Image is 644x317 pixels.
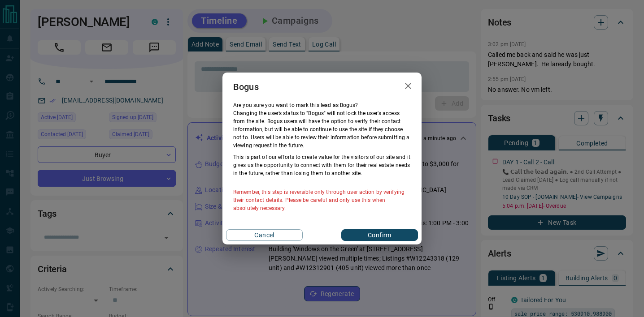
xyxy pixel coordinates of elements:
[233,188,411,212] p: Remember, this step is reversible only through user action by verifying their contact details. Pl...
[233,101,411,109] p: Are you sure you want to mark this lead as Bogus ?
[233,153,411,177] p: This is part of our efforts to create value for the visitors of our site and it gives us the oppo...
[222,73,270,101] h2: Bogus
[226,229,303,241] button: Cancel
[341,229,418,241] button: Confirm
[233,109,411,150] p: Changing the user’s status to "Bogus" will not lock the user's access from the site. Bogus users ...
